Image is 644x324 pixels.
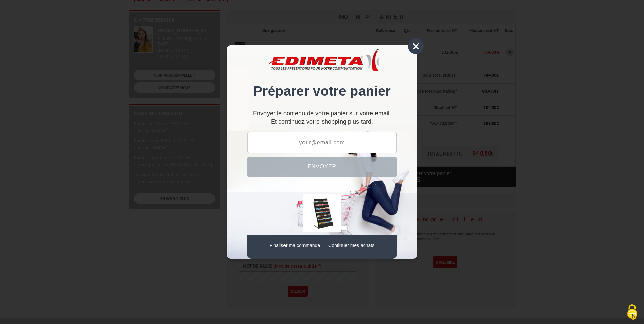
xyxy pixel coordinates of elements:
[247,157,397,177] button: Envoyer
[328,242,374,248] a: Continuer mes achats
[247,55,397,106] div: Préparer votre panier
[247,132,397,153] input: your@email.com
[247,113,397,125] div: Et continuez votre shopping plus tard.
[270,242,320,248] a: Finaliser ma commande
[624,304,641,321] img: Cookies (fenêtre modale)
[620,301,644,324] button: Cookies (fenêtre modale)
[408,38,424,54] div: ×
[247,113,397,114] p: Envoyer le contenu de votre panier sur votre email.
